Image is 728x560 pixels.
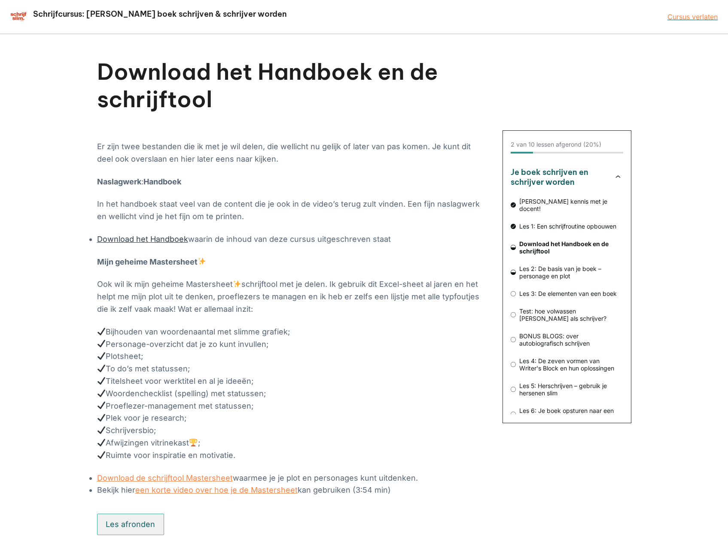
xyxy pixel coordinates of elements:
p: Er zijn twee bestanden die ik met je wil delen, die wellicht nu gelijk of later van pas komen. Je... [97,141,484,166]
a: Les 4: De zeven vormen van Writer's Block en hun oplossingen [511,357,623,372]
span: Test: hoe volwassen [PERSON_NAME] als schrijver? [516,307,623,322]
img: ✔️ [97,328,105,335]
img: ✨ [233,280,241,288]
span: Les 6: Je boek opsturen naar een uitgeverij [516,407,623,422]
img: ✔️ [97,414,105,422]
img: ✔️ [97,340,105,347]
a: Les 3: De elementen van een boek [511,290,623,297]
p: In het handboek staat veel van de content die je ook in de video’s terug zult vinden. Een fijn na... [97,198,484,223]
a: [PERSON_NAME] kennis met je docent! [511,198,623,212]
a: Download het Handboek en de schrijftool [511,240,623,255]
a: een korte video over hoe je de Mastersheet [135,485,298,494]
button: Les afronden [97,514,164,535]
a: Download het Handboek [97,235,188,244]
span: [PERSON_NAME] kennis met je docent! [516,198,623,212]
h2: Schrijfcursus: [PERSON_NAME] boek schrijven & schrijver worden [32,9,288,19]
strong: Mijn geheime Mastersheet [97,257,207,266]
img: ✔️ [97,377,105,385]
a: Download de schrijftool Mastersheet [97,473,233,482]
span: Download het Handboek en de schrijftool [516,240,623,255]
h3: Je boek schrijven en schrijver worden [511,167,604,188]
span: Les 2: De basis van je boek – personage en plot [516,265,623,280]
p: : [97,176,484,188]
span: Les 1: Een schrijfroutine opbouwen [516,223,623,230]
h1: Download het Handboek en de schrijftool [97,58,484,113]
span: BONUS BLOGS: over autobiografisch schrijven [516,332,623,347]
a: BONUS BLOGS: over autobiografisch schrijven [511,332,623,347]
span: Les 4: De zeven vormen van Writer's Block en hun oplossingen [516,357,623,372]
img: ✨ [198,257,206,265]
img: ✔️ [97,439,105,446]
span: Les 3: De elementen van een boek [516,290,623,297]
strong: Naslagwerk [97,177,141,186]
p: Bijhouden van woordenaantal met slimme grafiek; Personage-overzicht dat je zo kunt invullen; Plot... [97,326,484,462]
a: Les 5: Herschrijven – gebruik je hersenen slim [511,382,623,397]
li: waarmee je je plot en personages kunt uitdenken. [97,472,484,485]
a: Les 2: De basis van je boek – personage en plot [511,265,623,280]
a: Test: hoe volwassen [PERSON_NAME] als schrijver? [511,307,623,322]
img: ✔️ [97,401,105,409]
img: ✔️ [97,426,105,434]
a: Cursus verlaten [667,12,718,21]
img: ✔️ [97,389,105,397]
div: 2 van 10 lessen afgerond (20%) [511,141,601,148]
img: ✔️ [97,364,105,372]
a: Les 1: Een schrijfroutine opbouwen [511,223,623,230]
strong: Handboek [143,177,181,186]
li: Bekijk hier kan gebruiken (3:54 min) [97,484,484,497]
nav: Cursusoverzicht [511,167,623,418]
p: Ook wil ik mijn geheime Mastersheet schrijftool met je delen. Ik gebruik dit Excel-sheet al jaren... [97,278,484,315]
li: waarin de inhoud van deze cursus uitgeschreven staat [97,233,484,246]
span: Les 5: Herschrijven – gebruik je hersenen slim [516,382,623,397]
img: 🏆 [189,439,197,446]
button: Je boek schrijven en schrijver worden [511,167,623,188]
img: ✔️ [97,451,105,459]
a: Les 6: Je boek opsturen naar een uitgeverij [511,407,623,422]
img: schrijfcursus schrijfslim academy [10,12,27,22]
img: ✔️ [97,352,105,360]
